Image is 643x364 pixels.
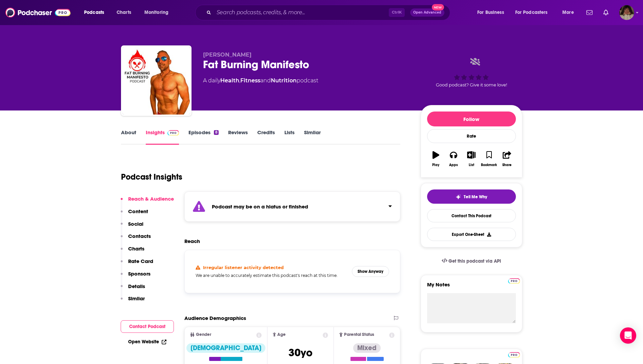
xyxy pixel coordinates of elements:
[128,270,150,277] p: Sponsors
[186,343,265,353] div: [DEMOGRAPHIC_DATA]
[220,77,239,84] a: Health
[228,129,248,145] a: Reviews
[121,283,145,296] button: Details
[122,47,190,115] img: Fat Burning Manifesto
[121,295,145,308] button: Similar
[469,163,474,167] div: List
[184,315,246,321] h2: Audience Demographics
[128,245,144,252] p: Charts
[427,129,516,143] div: Rate
[121,245,144,258] button: Charts
[240,77,260,84] a: Fitness
[271,77,297,84] a: Nutrition
[196,273,347,278] h5: We are unable to accurately estimate this podcast's reach at this time.
[480,147,498,171] button: Bookmark
[144,8,168,17] span: Monitoring
[128,196,174,202] p: Reach & Audience
[353,343,381,353] div: Mixed
[121,258,153,270] button: Rate Card
[121,129,136,145] a: About
[128,283,145,289] p: Details
[239,77,240,84] span: ,
[508,277,520,284] a: Pro website
[121,320,174,333] button: Contact Podcast
[462,147,480,171] button: List
[464,194,487,200] span: Tell Me Why
[260,77,271,84] span: and
[427,281,516,293] label: My Notes
[203,52,252,58] span: [PERSON_NAME]
[184,191,401,222] section: Click to expand status details
[511,7,558,18] button: open menu
[121,172,182,182] h1: Podcast Insights
[508,352,520,358] img: Podchaser Pro
[558,7,582,18] button: open menu
[352,266,389,277] button: Show Anyway
[427,228,516,241] button: Export One-Sheet
[432,163,439,167] div: Play
[121,221,143,233] button: Social
[421,52,522,94] div: Good podcast? Give it some love!
[449,163,458,167] div: Apps
[619,5,634,20] img: User Profile
[112,7,135,18] a: Charts
[79,7,113,18] button: open menu
[427,147,445,171] button: Play
[117,8,131,17] span: Charts
[203,77,318,85] div: A daily podcast
[620,327,636,344] div: Open Intercom Messenger
[427,189,516,204] button: tell me why sparkleTell Me Why
[344,332,374,337] span: Parental Status
[84,8,104,17] span: Podcasts
[214,130,218,135] div: 8
[481,163,497,167] div: Bookmark
[167,130,179,136] img: Podchaser Pro
[140,7,177,18] button: open menu
[146,129,179,145] a: InsightsPodchaser Pro
[188,129,218,145] a: Episodes8
[203,265,284,270] h4: Irregular listener activity detected
[277,332,286,337] span: Age
[121,270,150,283] button: Sponsors
[212,203,308,210] strong: Podcast may be on a hiatus or finished
[508,278,520,284] img: Podchaser Pro
[128,233,151,239] p: Contacts
[436,253,507,269] a: Get this podcast via API
[473,7,513,18] button: open menu
[389,8,405,17] span: Ctrl K
[121,196,174,208] button: Reach & Audience
[288,346,313,359] span: 30 yo
[508,351,520,358] a: Pro website
[128,339,166,345] a: Open Website
[196,332,211,337] span: Gender
[436,82,507,87] span: Good podcast? Give it some love!
[128,221,143,227] p: Social
[562,8,574,17] span: More
[128,208,148,215] p: Content
[619,5,634,20] span: Logged in as angelport
[601,7,611,18] a: Show notifications dropdown
[214,7,389,18] input: Search podcasts, credits, & more...
[284,129,295,145] a: Lists
[515,8,548,17] span: For Podcasters
[619,5,634,20] button: Show profile menu
[304,129,321,145] a: Similar
[121,233,151,245] button: Contacts
[477,8,504,17] span: For Business
[202,5,457,20] div: Search podcasts, credits, & more...
[448,258,501,264] span: Get this podcast via API
[5,6,71,19] img: Podchaser - Follow, Share and Rate Podcasts
[121,208,148,221] button: Content
[584,7,595,18] a: Show notifications dropdown
[427,209,516,222] a: Contact This Podcast
[456,194,461,200] img: tell me why sparkle
[445,147,462,171] button: Apps
[184,238,200,244] h2: Reach
[128,258,153,264] p: Rate Card
[498,147,516,171] button: Share
[502,163,511,167] div: Share
[257,129,275,145] a: Credits
[410,8,444,17] button: Open AdvancedNew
